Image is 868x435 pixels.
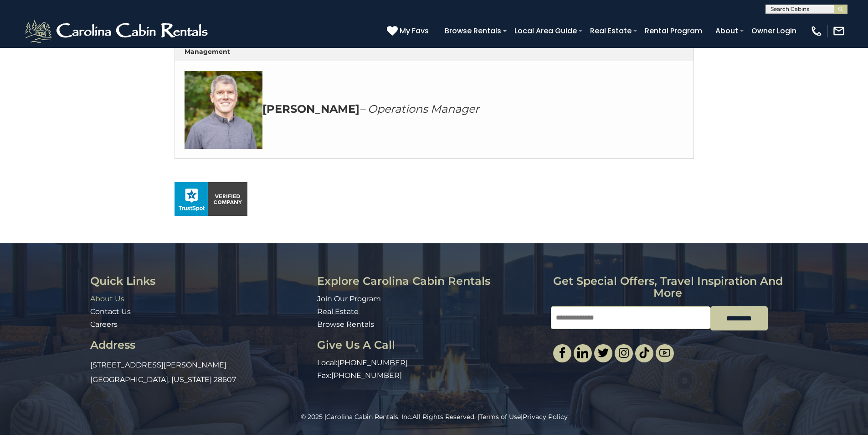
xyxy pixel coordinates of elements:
[331,371,402,380] a: [PHONE_NUMBER]
[337,358,408,367] a: [PHONE_NUMBER]
[598,347,609,358] img: twitter-single.svg
[90,294,124,303] a: About Us
[400,25,429,37] span: My Favs
[440,23,506,39] a: Browse Rentals
[639,347,650,358] img: tiktok.svg
[326,413,412,421] a: Carolina Cabin Rentals, Inc.
[317,307,359,316] a: Real Estate
[832,25,845,37] img: mail-regular-white.png
[618,347,629,358] img: instagram-single.svg
[301,413,412,421] span: © 2025 |
[90,320,118,329] a: Careers
[479,413,521,421] a: Terms of Use
[90,339,310,351] h3: Address
[262,102,360,115] strong: [PERSON_NAME]
[317,320,374,329] a: Browse Rentals
[317,339,544,351] h3: Give Us A Call
[557,347,568,358] img: facebook-single.svg
[185,47,230,56] strong: Management
[90,358,310,387] p: [STREET_ADDRESS][PERSON_NAME] [GEOGRAPHIC_DATA], [US_STATE] 28607
[510,23,581,39] a: Local Area Guide
[90,275,310,287] h3: Quick Links
[90,307,131,316] a: Contact Us
[317,275,544,287] h3: Explore Carolina Cabin Rentals
[586,23,636,39] a: Real Estate
[317,294,381,303] a: Join Our Program
[360,102,479,115] em: – Operations Manager
[387,25,431,37] a: My Favs
[317,358,544,368] p: Local:
[551,275,785,299] h3: Get special offers, travel inspiration and more
[523,413,568,421] a: Privacy Policy
[659,347,670,358] img: youtube-light.svg
[175,182,247,216] img: seal_horizontal.png
[21,412,847,421] p: All Rights Reserved. | |
[640,23,707,39] a: Rental Program
[317,371,544,381] p: Fax:
[711,23,743,39] a: About
[23,17,212,45] img: White-1-2.png
[810,25,823,37] img: phone-regular-white.png
[577,347,588,358] img: linkedin-single.svg
[747,23,801,39] a: Owner Login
